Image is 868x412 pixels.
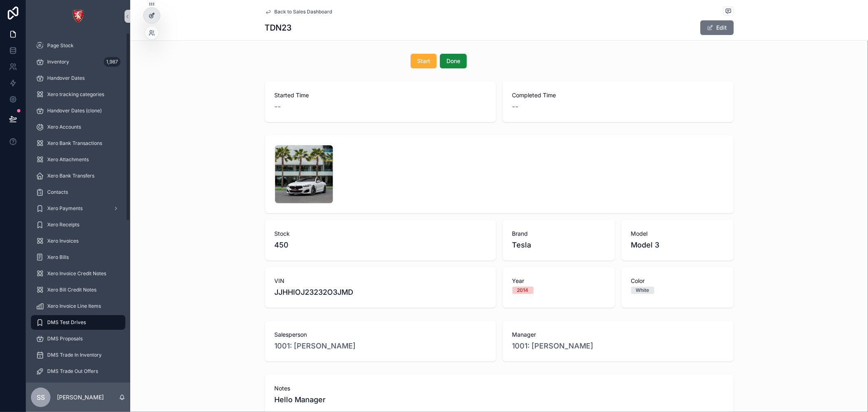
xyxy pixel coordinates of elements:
span: Contacts [47,189,68,195]
span: Started Time [275,91,486,99]
a: Xero Invoice Credit Notes [31,266,125,281]
a: Contacts [31,185,125,199]
a: Xero Bill Credit Notes [31,283,125,297]
span: Tesla [512,239,531,251]
div: 1,987 [104,57,120,67]
span: Stock [275,230,486,238]
a: DMS Test Drives [31,315,125,330]
span: DMS Proposals [47,335,83,342]
a: Page Stock [31,38,125,53]
span: -- [512,101,519,112]
div: 2014 [517,287,529,294]
span: SS [37,392,45,402]
span: Xero Invoices [47,238,79,244]
a: 1001: [PERSON_NAME] [512,340,594,352]
button: Done [440,54,467,68]
span: Model [631,230,724,238]
span: Model 3 [631,239,660,251]
span: Handover Dates (clone) [47,107,102,114]
span: Manager [512,331,724,339]
a: Xero Invoices [31,234,125,248]
a: 1001: [PERSON_NAME] [275,340,356,352]
span: Start [417,57,430,65]
span: Xero Invoice Line Items [47,303,101,309]
span: Completed Time [512,91,724,99]
span: Year [512,277,605,285]
img: App logo [72,10,85,23]
span: Xero Bills [47,254,69,261]
div: scrollable content [26,33,130,383]
span: Xero tracking categories [47,91,104,98]
span: JJHHIOJ23232O3JMD [275,287,486,298]
a: Xero tracking categories [31,87,125,102]
a: Xero Accounts [31,120,125,134]
span: Salesperson [275,331,486,339]
a: DMS Trade In Inventory [31,348,125,362]
span: Xero Bill Credit Notes [47,287,96,293]
div: White [636,287,649,294]
span: DMS Trade In Inventory [47,352,102,358]
span: Xero Payments [47,205,83,212]
span: Brand [512,230,605,238]
a: Handover Dates (clone) [31,103,125,118]
span: Xero Bank Transactions [47,140,102,147]
span: Hello Manager [275,394,724,405]
span: Back to Sales Dashboard [275,9,332,15]
span: 450 [275,239,486,251]
span: Xero Bank Transfers [47,173,94,179]
span: Color [631,277,724,285]
h1: TDN23 [265,22,292,33]
a: Xero Bills [31,250,125,265]
a: Back to Sales Dashboard [265,9,332,15]
a: Xero Attachments [31,152,125,167]
span: DMS Test Drives [47,319,86,326]
span: Xero Invoice Credit Notes [47,270,106,277]
span: Handover Dates [47,75,85,81]
span: Xero Receipts [47,221,79,228]
span: Done [446,57,460,65]
span: Page Stock [47,42,74,49]
span: DMS Trade Out Offers [47,368,98,375]
button: Edit [700,20,734,35]
p: [PERSON_NAME] [57,393,104,401]
span: Inventory [47,59,69,65]
a: Xero Bank Transactions [31,136,125,151]
span: -- [275,101,281,112]
span: Notes [275,384,724,392]
a: Xero Receipts [31,217,125,232]
a: Xero Bank Transfers [31,169,125,183]
a: Handover Dates [31,71,125,85]
a: Xero Invoice Line Items [31,299,125,313]
a: DMS Trade Out Offers [31,364,125,379]
button: Start [411,54,437,68]
a: Inventory1,987 [31,55,125,69]
span: Xero Attachments [47,156,89,163]
span: VIN [275,277,486,285]
a: Xero Payments [31,201,125,216]
a: DMS Proposals [31,331,125,346]
span: Xero Accounts [47,124,81,130]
